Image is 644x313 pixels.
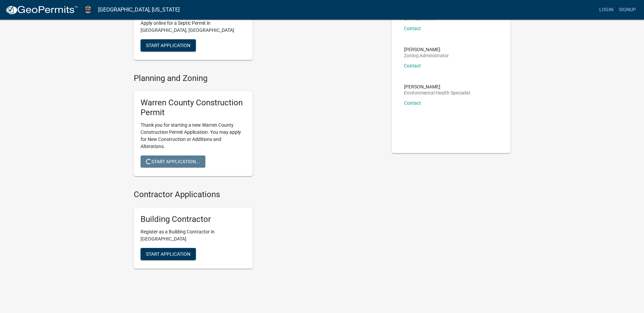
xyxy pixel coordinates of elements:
[141,248,196,260] button: Start Application
[146,251,190,256] span: Start Application
[141,214,246,224] h5: Building Contractor
[141,228,246,243] p: Register as a Building Contractor in [GEOGRAPHIC_DATA]
[134,190,382,200] h4: Contractor Applications
[141,155,205,168] button: Start Application...
[404,100,421,106] a: Contact
[404,84,471,89] p: [PERSON_NAME]
[404,53,449,58] p: Zoning Administrator
[146,42,190,48] span: Start Application
[404,26,421,31] a: Contact
[404,63,421,68] a: Contact
[141,122,246,150] p: Thank you for starting a new Warren County Construction Permit Application. You may apply for New...
[141,20,246,34] p: Apply online for a Septic Permit in [GEOGRAPHIC_DATA], [GEOGRAPHIC_DATA]
[146,159,200,164] span: Start Application...
[616,3,639,16] a: Signup
[596,3,616,16] a: Login
[141,39,196,51] button: Start Application
[134,190,382,274] wm-workflow-list-section: Contractor Applications
[404,90,471,95] p: Environmental Health Specialist
[134,74,382,83] h4: Planning and Zoning
[404,47,449,52] p: [PERSON_NAME]
[141,98,246,118] h5: Warren County Construction Permit
[84,5,93,14] img: Warren County, Iowa
[98,4,180,16] a: [GEOGRAPHIC_DATA], [US_STATE]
